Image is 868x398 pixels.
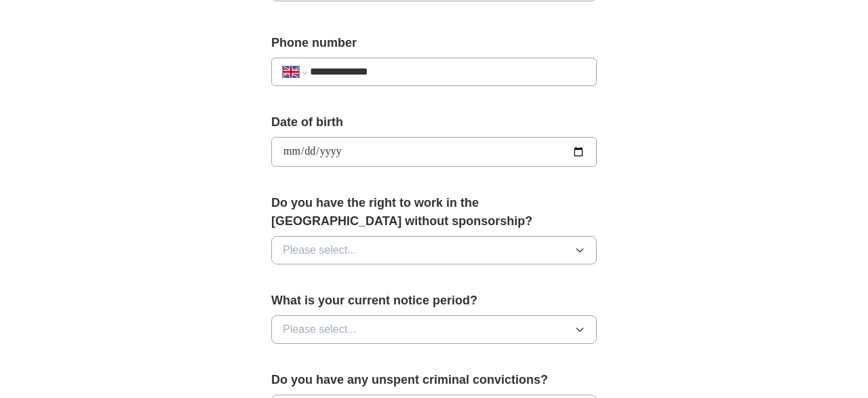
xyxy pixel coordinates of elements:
label: What is your current notice period? [271,292,597,310]
label: Do you have the right to work in the [GEOGRAPHIC_DATA] without sponsorship? [271,194,597,231]
label: Date of birth [271,113,597,132]
span: Please select... [283,242,357,258]
button: Please select... [271,315,597,344]
label: Phone number [271,34,597,52]
label: Do you have any unspent criminal convictions? [271,371,597,389]
button: Please select... [271,236,597,264]
span: Please select... [283,321,357,338]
